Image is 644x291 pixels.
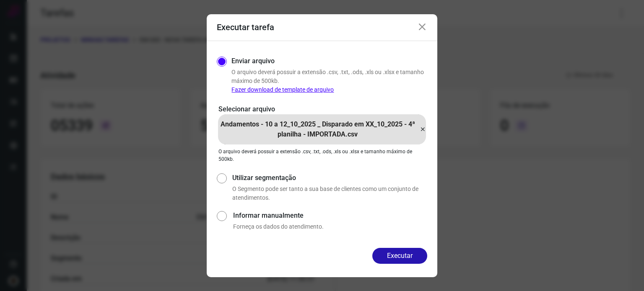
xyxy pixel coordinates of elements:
[217,22,274,32] h3: Executar tarefa
[231,86,334,93] a: Fazer download de template de arquivo
[233,222,427,231] p: Forneça os dados do atendimento.
[231,68,427,94] p: O arquivo deverá possuir a extensão .csv, .txt, .ods, .xls ou .xlsx e tamanho máximo de 500kb.
[218,104,426,114] p: Selecionar arquivo
[218,119,417,139] p: Andamentos - 10 a 12_10_2025 _ Disparado em XX_10_2025 - 4ª planilha - IMPORTADA.csv
[231,56,275,66] label: Enviar arquivo
[218,148,426,163] p: O arquivo deverá possuir a extensão .csv, .txt, .ods, .xls ou .xlsx e tamanho máximo de 500kb.
[372,248,427,264] button: Executar
[233,211,427,221] label: Informar manualmente
[232,185,427,202] p: O Segmento pode ser tanto a sua base de clientes como um conjunto de atendimentos.
[232,173,427,183] label: Utilizar segmentação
